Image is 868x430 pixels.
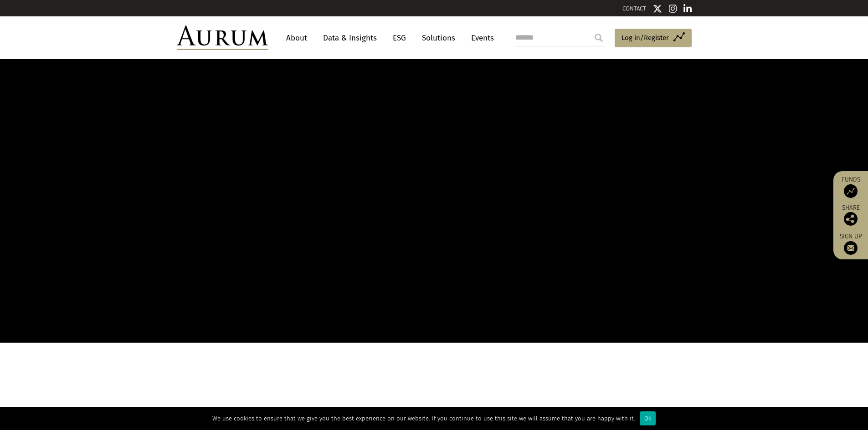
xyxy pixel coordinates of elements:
div: Ok [640,411,656,425]
div: Share [838,205,863,226]
a: About [282,30,312,46]
a: Log in/Register [615,29,692,48]
img: Sign up to our newsletter [844,241,858,255]
a: ESG [388,30,411,46]
img: Linkedin icon [683,4,692,13]
a: Events [467,30,494,46]
input: Submit [590,29,608,47]
img: Twitter icon [653,4,662,13]
img: Aurum [177,25,268,50]
img: Access Funds [844,184,858,198]
img: Instagram icon [669,4,677,13]
a: CONTACT [622,5,646,12]
span: Log in/Register [621,32,669,43]
a: Sign up [838,233,863,255]
a: Solutions [417,30,460,46]
a: Data & Insights [318,30,381,46]
a: Funds [838,176,863,198]
img: Share this post [844,212,858,226]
